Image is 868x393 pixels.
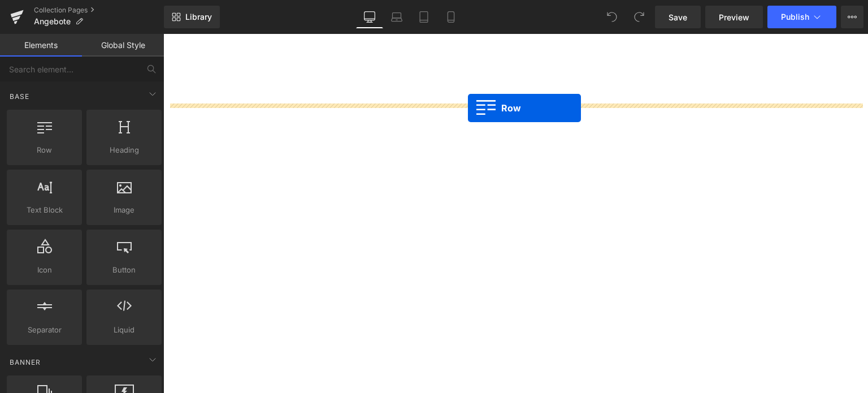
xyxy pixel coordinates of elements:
[601,6,623,28] button: Undo
[90,324,158,336] span: Liquid
[8,91,31,102] span: Base
[90,204,158,216] span: Image
[90,264,158,276] span: Button
[10,144,79,156] span: Row
[82,34,164,57] a: Global Style
[34,17,71,26] span: Angebote
[10,264,79,276] span: Icon
[90,144,158,156] span: Heading
[34,6,164,15] a: Collection Pages
[10,324,79,336] span: Separator
[10,204,79,216] span: Text Block
[719,11,749,23] span: Preview
[781,12,809,21] span: Publish
[767,6,836,28] button: Publish
[356,6,383,28] a: Desktop
[437,6,465,28] a: Mobile
[628,6,650,28] button: Redo
[8,357,42,368] span: Banner
[669,11,687,23] span: Save
[410,6,437,28] a: Tablet
[841,6,863,28] button: More
[705,6,763,28] a: Preview
[164,6,220,28] a: New Library
[383,6,410,28] a: Laptop
[185,12,212,22] span: Library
